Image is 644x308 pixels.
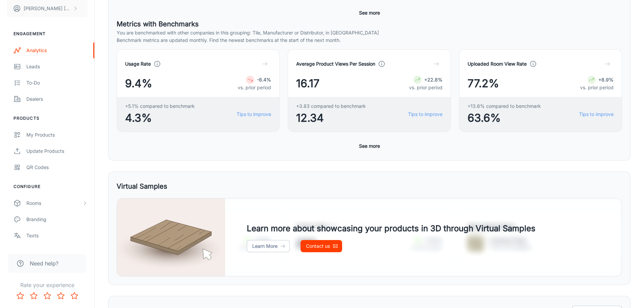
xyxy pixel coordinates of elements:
button: See more [356,7,383,19]
a: Tips to improve [408,111,443,118]
strong: -8.4% [257,77,271,82]
h4: Average Product Views Per Session [296,60,375,68]
h4: Learn more about showcasing your products in 3D through Virtual Samples [247,222,535,235]
a: Tips to improve [237,111,271,118]
div: Texts [26,232,88,239]
a: Tips to improve [579,111,614,118]
div: Analytics [26,47,88,54]
span: +13.6% compared to benchmark [468,102,541,110]
p: Rate your experience [5,281,89,289]
span: Need help? [30,259,58,267]
p: vs. prior period [580,84,614,91]
strong: +8.9% [598,77,614,82]
button: Rate 5 star [68,289,81,303]
strong: +22.8% [424,77,443,82]
span: 63.6% [468,110,541,126]
h5: Metrics with Benchmarks [117,19,622,29]
h5: Virtual Samples [117,181,167,191]
div: To-do [26,79,88,87]
div: Dealers [26,95,88,103]
span: 9.4% [125,75,152,92]
span: 16.17 [296,75,319,92]
div: My Products [26,131,88,139]
p: [PERSON_NAME] [PERSON_NAME] [24,5,71,12]
div: Update Products [26,147,88,155]
button: Rate 3 star [41,289,54,303]
div: Branding [26,216,88,223]
span: 4.3% [125,110,195,126]
button: See more [356,140,383,152]
div: Rooms [26,199,82,207]
a: Learn More [247,240,290,252]
span: +3.83 compared to benchmark [296,102,366,110]
div: QR Codes [26,164,88,171]
div: Leads [26,63,88,70]
h4: Usage Rate [125,60,151,68]
span: +5.1% compared to benchmark [125,102,195,110]
span: 77.2% [468,75,499,92]
button: Rate 1 star [14,289,27,303]
p: You are benchmarked with other companies in this grouping: Tile, Manufacturer or Distributor, in ... [117,29,622,37]
p: vs. prior period [238,84,271,91]
p: Benchmark metrics are updated monthly. Find the newest benchmarks at the start of the next month. [117,37,622,44]
button: Rate 2 star [27,289,41,303]
a: Contact us [301,240,342,252]
span: 12.34 [296,110,366,126]
h4: Uploaded Room View Rate [468,60,527,68]
p: vs. prior period [409,84,443,91]
button: Rate 4 star [54,289,68,303]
